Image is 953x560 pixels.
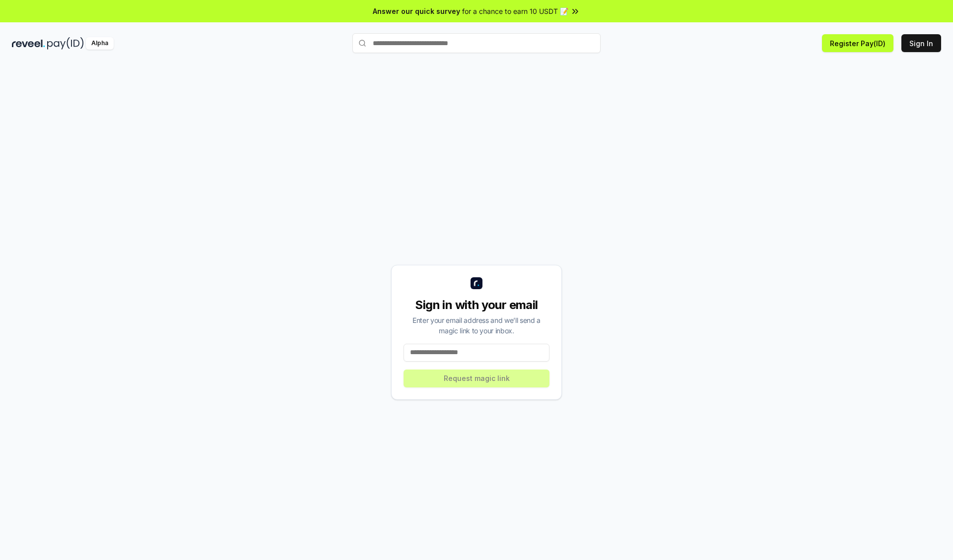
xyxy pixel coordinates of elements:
img: reveel_dark [12,37,45,50]
div: Enter your email address and we’ll send a magic link to your inbox. [404,315,549,336]
button: Sign In [901,34,941,52]
img: logo_small [471,277,482,289]
span: Answer our quick survey [373,6,460,16]
span: for a chance to earn 10 USDT 📝 [462,6,568,16]
div: Alpha [86,37,114,50]
div: Sign in with your email [404,297,549,313]
img: pay_id [47,37,84,50]
button: Register Pay(ID) [822,34,893,52]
